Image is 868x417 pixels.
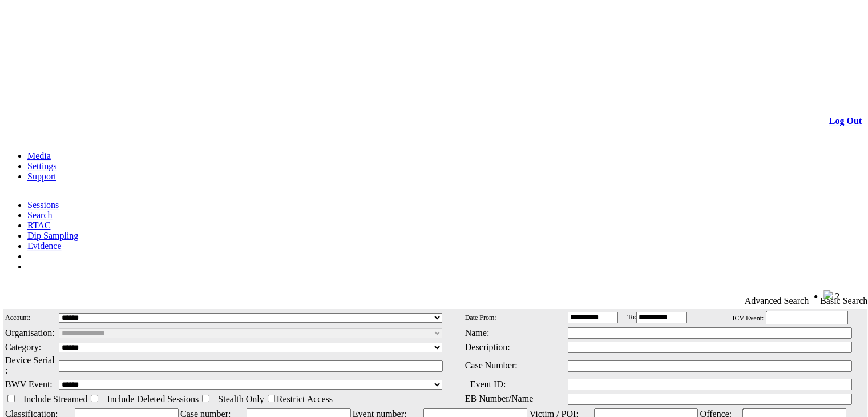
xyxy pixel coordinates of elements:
[5,355,55,375] span: Device Serial :
[27,220,50,230] a: RTAC
[27,241,62,251] a: Evidence
[27,231,78,240] a: Dip Sampling
[265,392,333,405] td: Restrict Access
[470,379,506,389] span: Event ID:
[5,328,55,338] span: Organisation:
[465,328,490,338] span: Name:
[27,161,57,171] a: Settings
[23,394,87,404] span: Include Streamed
[465,310,567,325] td: Date From:
[627,310,716,325] td: To:
[27,171,56,181] a: Support
[5,378,57,391] td: BWV Event:
[27,200,59,210] a: Sessions
[823,290,833,299] img: bell25.png
[107,394,199,404] span: Include Deleted Sessions
[465,394,534,403] span: EB Number/Name
[218,394,264,404] span: Stealth Only
[835,291,839,301] span: 2
[829,116,862,126] a: Log Out
[732,314,764,322] span: ICV Event:
[27,210,53,220] a: Search
[5,310,57,325] td: Account:
[5,340,57,354] td: Category:
[465,342,510,352] span: Description:
[27,151,51,161] a: Media
[820,296,867,306] span: Basic Search
[465,360,518,370] span: Case Number:
[643,291,801,299] span: Welcome, [PERSON_NAME] design (General User)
